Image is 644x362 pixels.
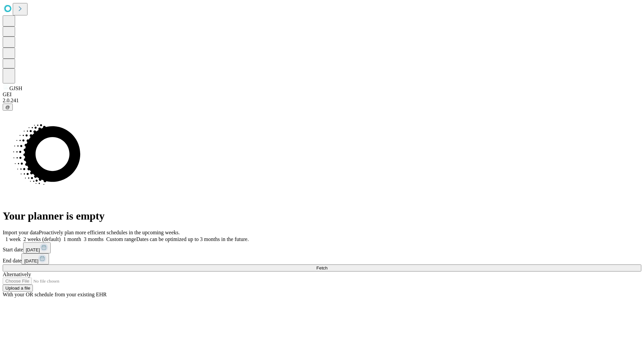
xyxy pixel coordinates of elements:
span: @ [5,105,10,110]
button: Fetch [3,264,641,271]
span: Import your data [3,230,39,235]
span: 3 months [84,236,104,242]
span: With your OR schedule from your existing EHR [3,292,107,297]
span: [DATE] [26,247,40,252]
span: Proactively plan more efficient schedules in the upcoming weeks. [39,230,180,235]
h1: Your planner is empty [3,210,641,222]
button: @ [3,104,13,111]
div: Start date [3,242,641,253]
span: 1 week [5,236,21,242]
span: Dates can be optimized up to 3 months in the future. [136,236,249,242]
span: Fetch [316,265,327,270]
span: 2 weeks (default) [23,236,61,242]
div: 2.0.241 [3,98,641,104]
span: [DATE] [24,258,38,263]
span: Custom range [106,236,136,242]
button: [DATE] [21,253,49,264]
div: End date [3,253,641,264]
span: Alternatively [3,271,31,277]
span: 1 month [63,236,81,242]
span: GJSH [9,85,22,91]
div: GEI [3,92,641,98]
button: Upload a file [3,285,33,292]
button: [DATE] [23,242,51,253]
